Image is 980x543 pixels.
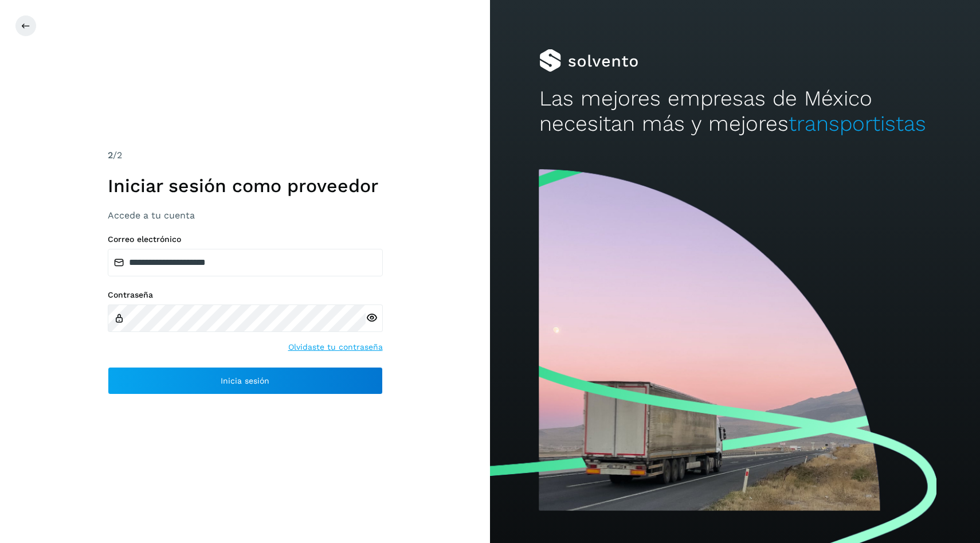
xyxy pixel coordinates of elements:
span: Inicia sesión [221,377,269,385]
h3: Accede a tu cuenta [108,210,383,221]
div: /2 [108,149,383,162]
label: Correo electrónico [108,235,383,244]
button: Inicia sesión [108,367,383,394]
label: Contraseña [108,290,383,300]
a: Olvidaste tu contraseña [288,341,383,353]
h1: Iniciar sesión como proveedor [108,175,383,197]
h2: Las mejores empresas de México necesitan más y mejores [539,86,931,137]
span: 2 [108,150,113,161]
span: transportistas [789,111,926,136]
